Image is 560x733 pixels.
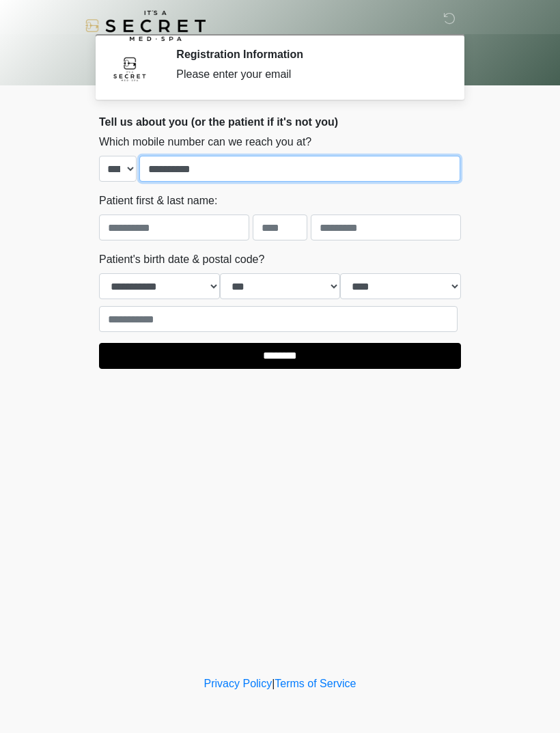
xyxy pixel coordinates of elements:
[176,48,440,61] h2: Registration Information
[85,10,206,41] img: It's A Secret Med Spa Logo
[176,66,440,83] div: Please enter your email
[109,48,150,89] img: Agent Avatar
[272,678,275,689] a: |
[99,115,461,128] h2: Tell us about you (or the patient if it's not you)
[99,134,311,150] label: Which mobile number can we reach you at?
[99,193,217,209] label: Patient first & last name:
[275,678,356,689] a: Terms of Service
[204,678,272,689] a: Privacy Policy
[99,251,264,268] label: Patient's birth date & postal code?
